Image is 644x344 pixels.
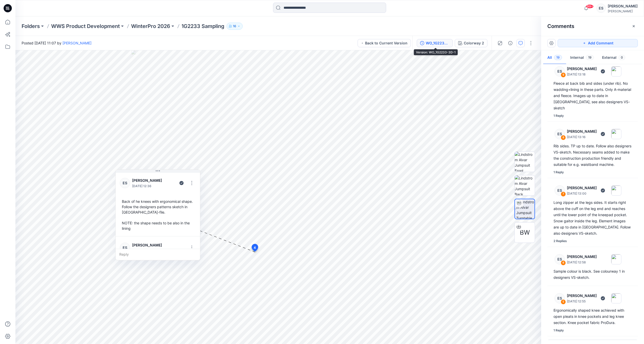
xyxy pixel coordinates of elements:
[567,66,597,72] p: [PERSON_NAME]
[567,72,597,77] p: [DATE] 13:18
[567,191,597,196] p: [DATE] 13:00
[554,199,632,236] div: Long zipper at the legs sides. It starts right above the cuff on the leg end and reaches until th...
[62,41,92,45] a: [PERSON_NAME]
[426,40,449,46] div: WO_1G2233-3D-1
[619,55,625,60] span: 0
[547,23,574,29] h2: Comments
[567,185,597,191] p: [PERSON_NAME]
[555,66,565,77] div: ES
[567,128,597,135] p: [PERSON_NAME]
[116,249,200,260] div: Reply
[543,51,566,64] button: All
[561,72,566,78] div: 9
[520,228,530,237] span: BW
[558,39,638,47] button: Add Comment
[516,199,534,219] img: Lindstrom Alvar Jumpsuit Turntable
[555,129,565,139] div: ES
[132,248,166,253] p: [DATE] 14:31
[22,23,40,30] a: Folders
[554,55,562,60] span: 19
[554,328,564,333] div: 1 Reply
[464,40,484,46] div: Colorway 2
[120,197,196,233] div: Back of he knees with ergonomical shape. Follow the designers patterns sketch in [GEOGRAPHIC_DATA...
[182,23,224,30] p: 1G2233 Sampling
[586,55,594,60] span: 19
[567,299,597,304] p: [DATE] 12:55
[120,178,130,188] div: ES
[120,243,130,253] div: ES
[608,9,638,13] div: [PERSON_NAME]
[561,299,566,304] div: 5
[506,39,514,47] button: Details
[417,39,453,47] button: WO_1G2233-3D-1
[554,307,632,326] div: Ergonomically shaped knee achieved with open pleats in knee pockets and leg knee section. Knee po...
[567,260,597,265] p: [DATE] 12:58
[554,143,632,168] div: Rib sides. TP up to date. Follow also designers VS-sketch. Necessary seams added to make the cons...
[554,80,632,111] div: Fleece at back bib and sides (under rib). No wadding+lining in these parts. Only A-material and f...
[555,185,565,196] div: ES
[586,4,594,8] span: 99+
[561,260,566,265] div: 6
[561,192,566,197] div: 7
[567,254,597,260] p: [PERSON_NAME]
[555,293,565,303] div: ES
[608,3,638,9] div: [PERSON_NAME]
[226,23,243,30] button: 16
[455,39,487,47] button: Colorway 2
[358,39,411,47] button: Back to Current Version
[132,177,166,184] p: [PERSON_NAME]
[554,238,567,244] div: 2 Replies
[554,113,564,118] div: 1 Reply
[131,23,170,30] a: WinterPro 2026
[254,245,256,250] span: 4
[132,184,166,189] p: [DATE] 12:36
[515,175,535,195] img: Lindstrom Alvar Jumpsuit Back
[515,152,535,172] img: Lindstrom Alvar Jumpsuit Front
[567,293,597,299] p: [PERSON_NAME]
[566,51,598,64] button: Internal
[233,23,236,29] p: 16
[51,23,120,30] a: WWS Product Development
[555,254,565,264] div: ES
[554,268,632,281] div: Sample colour is black. See colourway 1 in designers VS-sketch.
[567,135,597,140] p: [DATE] 13:16
[554,170,564,175] div: 1 Reply
[596,4,606,13] div: ES
[132,242,166,248] p: [PERSON_NAME]
[22,40,92,46] span: Posted [DATE] 11:07 by
[561,135,566,140] div: 8
[598,51,629,64] button: External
